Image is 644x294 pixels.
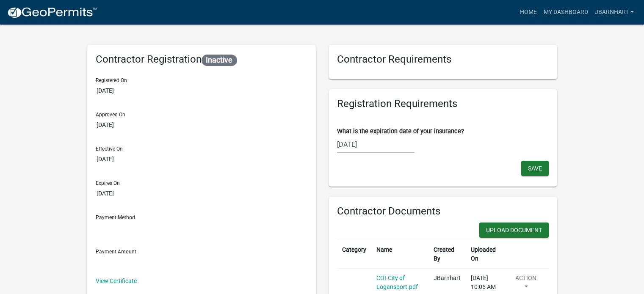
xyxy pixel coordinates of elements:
[96,278,137,284] a: View Certificate
[479,223,549,238] button: Upload Document
[428,240,466,268] th: Created By
[202,55,238,66] span: Inactive
[528,165,542,171] span: Save
[591,4,637,20] a: JBarnhart
[517,4,540,20] a: Home
[376,275,418,290] a: COI-City of Logansport.pdf
[466,240,503,268] th: Uploaded On
[337,136,415,153] input: mm/dd/yyyy
[371,240,428,268] th: Name
[337,205,549,217] h6: Contractor Documents
[96,53,307,66] h6: Contractor Registration
[479,223,549,240] wm-modal-confirm: New Document
[337,240,371,268] th: Category
[540,4,591,20] a: My Dashboard
[521,161,549,176] button: Save
[337,98,549,110] h6: Registration Requirements
[337,129,464,135] label: What is the expiration date of your insurance?
[337,53,549,66] h6: Contractor Requirements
